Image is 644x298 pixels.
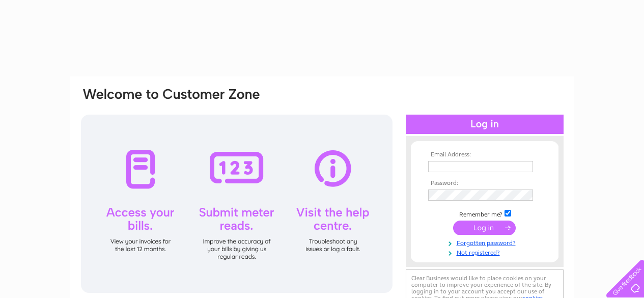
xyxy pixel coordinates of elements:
td: Remember me? [426,208,544,219]
th: Email Address: [426,151,544,158]
a: Forgotten password? [428,237,544,247]
th: Password: [426,180,544,187]
input: Submit [453,221,516,235]
a: Not registered? [428,247,544,257]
